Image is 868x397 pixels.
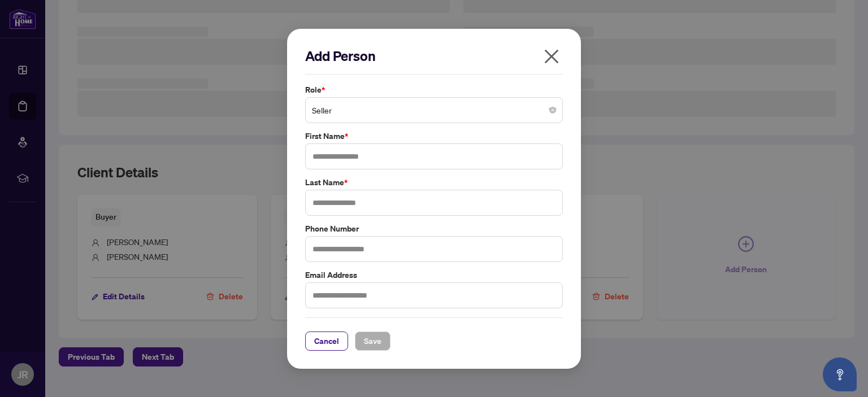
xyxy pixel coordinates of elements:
[549,107,556,114] span: close-circle
[314,331,339,350] span: Cancel
[305,268,563,281] label: Email Address
[305,84,563,96] label: Role
[312,99,556,121] span: Seller
[305,222,563,234] label: Phone Number
[823,357,857,391] button: Open asap
[542,47,561,66] span: close
[305,176,563,189] label: Last Name
[305,47,563,65] h2: Add Person
[305,331,348,350] button: Cancel
[355,331,390,350] button: Save
[305,130,563,142] label: First Name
